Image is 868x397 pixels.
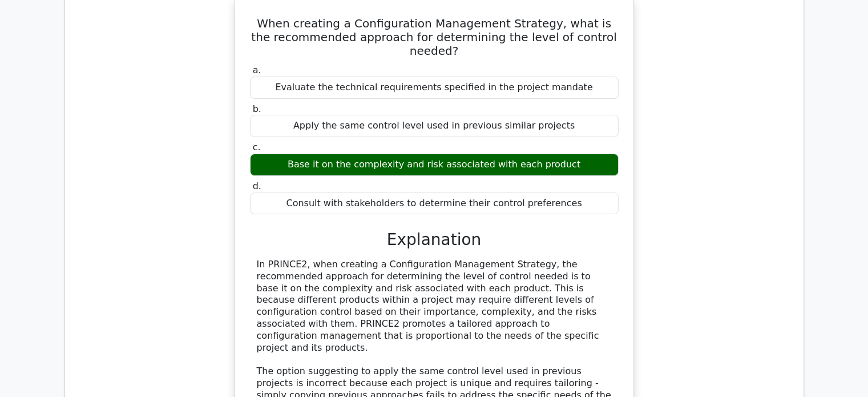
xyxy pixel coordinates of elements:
[253,142,261,153] span: c.
[250,193,619,215] div: Consult with stakeholders to determine their control preferences
[250,77,619,99] div: Evaluate the technical requirements specified in the project mandate
[250,154,619,176] div: Base it on the complexity and risk associated with each product
[253,103,261,114] span: b.
[253,181,261,191] span: d.
[257,230,612,250] h3: Explanation
[250,115,619,137] div: Apply the same control level used in previous similar projects
[249,17,620,58] h5: When creating a Configuration Management Strategy, what is the recommended approach for determini...
[253,65,261,75] span: a.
